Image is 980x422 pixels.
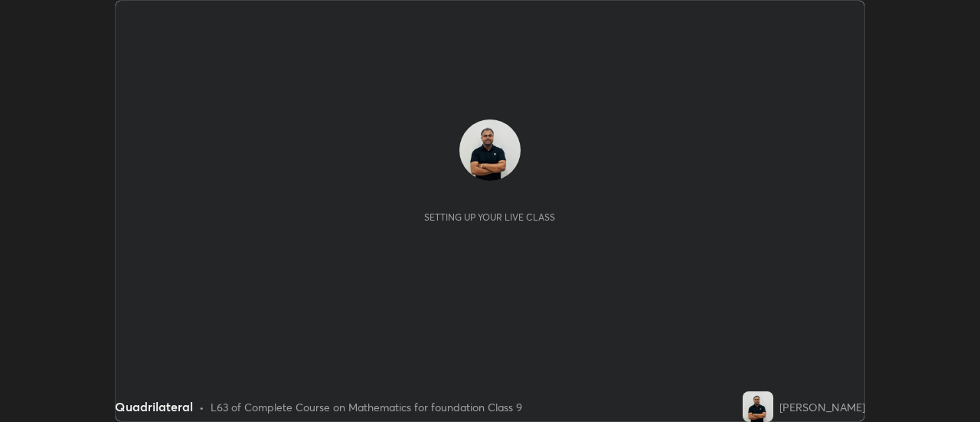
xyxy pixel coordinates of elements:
[424,211,555,223] div: Setting up your live class
[199,399,204,415] div: •
[211,399,522,415] div: L63 of Complete Course on Mathematics for foundation Class 9
[115,397,193,416] div: Quadrilateral
[743,391,773,422] img: bbd5f6fc1e684c10aef75d89bdaa4b6b.jpg
[779,399,865,415] div: [PERSON_NAME]
[459,119,521,181] img: bbd5f6fc1e684c10aef75d89bdaa4b6b.jpg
